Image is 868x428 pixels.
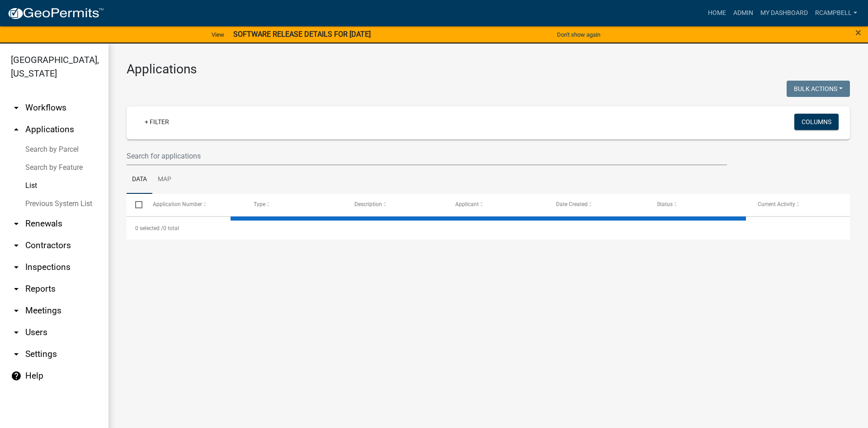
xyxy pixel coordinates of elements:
[11,327,22,338] i: arrow_drop_down
[127,165,152,194] a: Data
[749,194,850,216] datatable-header-cell: Current Activity
[127,62,850,77] h3: Applications
[11,262,22,273] i: arrow_drop_down
[208,27,228,42] a: View
[787,81,850,97] button: Bulk Actions
[11,240,22,251] i: arrow_drop_down
[135,225,163,231] span: 0 selected /
[547,194,648,216] datatable-header-cell: Date Created
[137,114,176,130] a: + Filter
[127,194,144,216] datatable-header-cell: Select
[11,284,22,294] i: arrow_drop_down
[254,201,265,207] span: Type
[11,305,22,316] i: arrow_drop_down
[11,124,22,135] i: arrow_drop_up
[757,5,811,22] a: My Dashboard
[354,201,382,207] span: Description
[11,349,22,360] i: arrow_drop_down
[11,102,22,113] i: arrow_drop_down
[127,147,727,165] input: Search for applications
[152,165,177,194] a: Map
[153,201,202,207] span: Application Number
[346,194,447,216] datatable-header-cell: Description
[855,27,861,38] button: Close
[447,194,547,216] datatable-header-cell: Applicant
[794,114,839,130] button: Columns
[553,27,604,42] button: Don't show again
[811,5,861,22] a: rcampbell
[704,5,730,22] a: Home
[758,201,795,207] span: Current Activity
[233,30,371,38] strong: SOFTWARE RELEASE DETAILS FOR [DATE]
[11,370,22,381] i: help
[455,201,479,207] span: Applicant
[127,217,850,240] div: 0 total
[730,5,757,22] a: Admin
[855,26,861,39] span: ×
[11,218,22,229] i: arrow_drop_down
[144,194,245,216] datatable-header-cell: Application Number
[657,201,673,207] span: Status
[648,194,749,216] datatable-header-cell: Status
[245,194,345,216] datatable-header-cell: Type
[556,201,588,207] span: Date Created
